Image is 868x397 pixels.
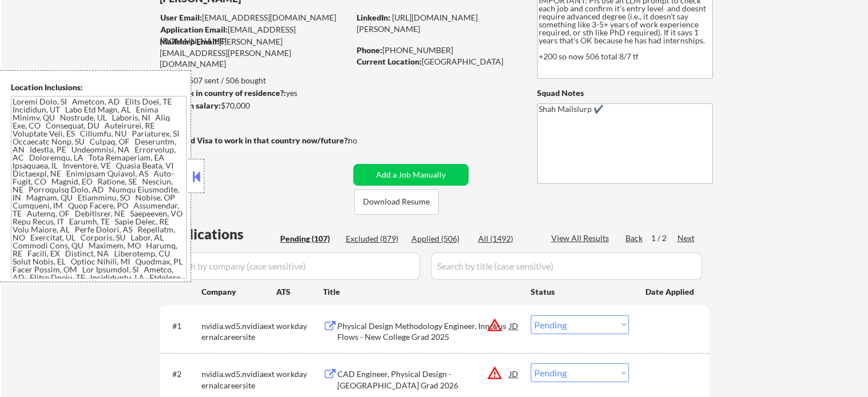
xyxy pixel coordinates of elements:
div: #1 [172,320,192,332]
div: View All Results [551,232,612,244]
div: 507 sent / 506 bought [159,75,349,86]
strong: Will need Visa to work in that country now/future?: [160,135,350,145]
div: #2 [172,368,192,380]
div: Status [531,281,629,302]
input: Search by company (case sensitive) [163,252,420,280]
strong: Current Location: [357,57,422,66]
div: [EMAIL_ADDRESS][DOMAIN_NAME] [160,24,349,46]
div: workday [276,320,323,332]
button: warning_amber [487,317,503,333]
div: Company [201,286,276,298]
div: Physical Design Methodology Engineer, Innovus Flows - New College Grad 2025 [337,320,510,343]
div: Squad Notes [537,87,713,99]
div: [GEOGRAPHIC_DATA] [357,56,518,67]
div: 1 / 2 [651,232,677,244]
div: yes [159,87,346,99]
div: Applications [163,227,276,241]
div: Title [323,286,520,298]
div: Back [625,232,644,244]
div: Pending (107) [280,233,337,244]
div: Excluded (879) [346,233,403,244]
div: CAD Engineer, Physical Design - [GEOGRAPHIC_DATA] Grad 2026 [337,368,510,391]
strong: LinkedIn: [357,13,390,22]
div: [PHONE_NUMBER] [357,45,518,56]
div: JD [508,315,520,336]
button: Download Resume [354,189,439,215]
strong: Application Email: [160,25,228,34]
strong: Phone: [357,45,382,55]
div: ATS [276,286,323,298]
div: Applied (506) [411,233,469,244]
div: Date Applied [645,286,696,298]
div: Next [677,232,696,244]
div: Location Inclusions: [11,82,187,93]
strong: Mailslurp Email: [160,37,219,46]
div: All (1492) [478,233,535,244]
div: [PERSON_NAME][EMAIL_ADDRESS][PERSON_NAME][DOMAIN_NAME] [160,36,349,70]
input: Search by title (case sensitive) [431,252,702,280]
div: $70,000 [159,100,349,111]
div: nvidia.wd5.nvidiaexternalcareersite [201,368,276,391]
div: workday [276,368,323,380]
button: Add a Job Manually [353,164,469,186]
div: nvidia.wd5.nvidiaexternalcareersite [201,320,276,343]
strong: Can work in country of residence?: [159,88,286,98]
div: [EMAIL_ADDRESS][DOMAIN_NAME] [160,12,349,23]
strong: User Email: [160,13,202,22]
button: warning_amber [487,365,503,381]
div: JD [508,363,520,384]
div: no [348,135,381,146]
a: [URL][DOMAIN_NAME][PERSON_NAME] [357,13,478,34]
